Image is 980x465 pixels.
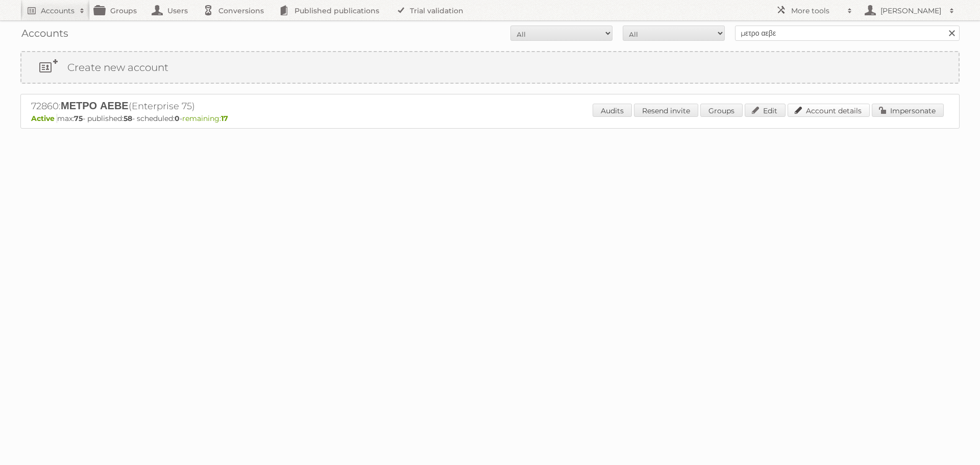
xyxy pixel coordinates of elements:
a: Resend invite [634,104,698,117]
a: Audits [593,104,632,117]
strong: 75 [74,114,83,123]
a: Groups [700,104,743,117]
h2: Accounts [41,6,75,16]
a: Impersonate [872,104,944,117]
h2: More tools [791,6,842,16]
h2: 72860: (Enterprise 75) [31,100,388,113]
span: ΜΕΤΡΟ ΑΕΒΕ [61,100,129,112]
strong: 17 [221,114,228,123]
strong: 0 [175,114,180,123]
strong: 58 [124,114,132,123]
span: Active [31,114,57,123]
p: max: - published: - scheduled: - [31,114,949,123]
a: Create new account [21,52,959,83]
h2: [PERSON_NAME] [878,6,944,16]
a: Edit [745,104,786,117]
span: remaining: [182,114,228,123]
a: Account details [788,104,870,117]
